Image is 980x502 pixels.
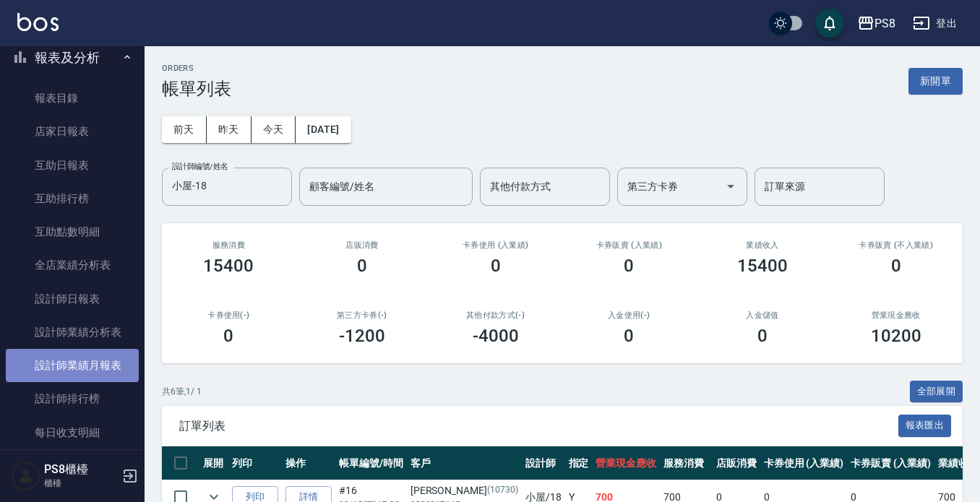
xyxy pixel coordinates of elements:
[179,419,898,433] span: 訂單列表
[891,256,901,276] h3: 0
[228,446,282,480] th: 列印
[296,116,351,143] button: [DATE]
[898,418,952,432] a: 報表匯出
[592,446,660,480] th: 營業現金應收
[162,385,202,398] p: 共 6 筆, 1 / 1
[624,256,634,276] h3: 0
[624,326,634,346] h3: 0
[446,241,545,250] h2: 卡券使用 (入業績)
[874,14,895,33] div: PS8
[6,282,139,316] a: 設計師日報表
[757,326,768,346] h3: 0
[179,311,278,320] h2: 卡券使用(-)
[487,483,518,498] p: (10730)
[6,215,139,248] a: 互助點數明細
[522,446,565,480] th: 設計師
[6,82,139,115] a: 報表目錄
[6,316,139,349] a: 設計師業績分析表
[6,449,139,482] a: 收支分類明細表
[760,446,848,480] th: 卡券使用 (入業績)
[411,483,518,498] div: [PERSON_NAME]
[713,446,760,480] th: 店販消費
[12,462,40,490] img: Person
[44,477,118,490] p: 櫃檯
[6,416,139,449] a: 每日收支明細
[908,68,963,95] button: 新開單
[6,115,139,148] a: 店家日報表
[898,415,952,437] button: 報表匯出
[446,311,545,320] h2: 其他付款方式(-)
[580,311,679,320] h2: 入金使用(-)
[339,326,385,346] h3: -1200
[335,446,407,480] th: 帳單編號/時間
[162,64,231,73] h2: ORDERS
[907,10,963,37] button: 登出
[6,39,139,77] button: 報表及分析
[815,9,844,38] button: save
[44,462,118,477] h5: PS8櫃檯
[6,248,139,282] a: 全店業績分析表
[908,74,963,87] a: 新開單
[6,382,139,415] a: 設計師排行榜
[713,311,812,320] h2: 入金儲值
[910,381,963,403] button: 全部展開
[871,326,921,346] h3: 10200
[179,241,278,250] h3: 服務消費
[846,311,945,320] h2: 營業現金應收
[223,326,233,346] h3: 0
[713,241,812,250] h2: 業績收入
[313,311,412,320] h2: 第三方卡券(-)
[851,9,901,38] button: PS8
[6,149,139,182] a: 互助日報表
[491,256,501,276] h3: 0
[252,116,296,143] button: 今天
[162,116,207,143] button: 前天
[6,182,139,215] a: 互助排行榜
[162,79,231,99] h3: 帳單列表
[407,446,522,480] th: 客戶
[282,446,335,480] th: 操作
[17,13,59,31] img: Logo
[473,326,519,346] h3: -4000
[207,116,252,143] button: 昨天
[199,446,228,480] th: 展開
[6,349,139,382] a: 設計師業績月報表
[580,241,679,250] h2: 卡券販賣 (入業績)
[203,256,254,276] h3: 15400
[172,161,228,172] label: 設計師編號/姓名
[847,446,934,480] th: 卡券販賣 (入業績)
[846,241,945,250] h2: 卡券販賣 (不入業績)
[737,256,788,276] h3: 15400
[660,446,713,480] th: 服務消費
[719,175,742,198] button: Open
[565,446,593,480] th: 指定
[357,256,367,276] h3: 0
[313,241,412,250] h2: 店販消費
